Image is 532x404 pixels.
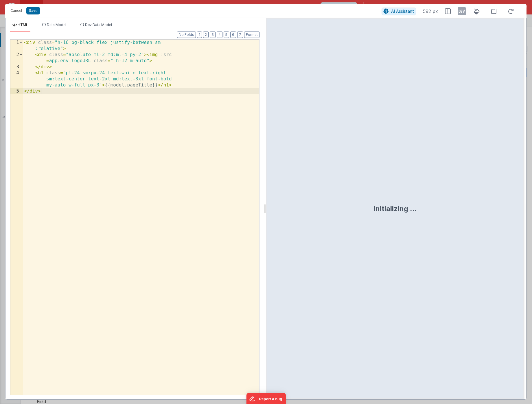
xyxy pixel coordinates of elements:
[177,32,196,38] button: No Folds
[373,204,417,213] div: Initializing ...
[210,32,216,38] button: 3
[224,32,229,38] button: 5
[47,23,66,27] span: Data Model
[237,32,243,38] button: 7
[8,7,25,15] button: Cancel
[10,64,23,70] div: 3
[26,7,40,14] button: Save
[382,8,416,15] button: AI Assistant
[18,23,28,27] span: HTML
[391,9,414,14] span: AI Assistant
[10,40,23,52] div: 1
[10,70,23,88] div: 4
[197,32,202,38] button: 1
[85,23,112,27] span: Dev Data Model
[203,32,209,38] button: 2
[230,32,236,38] button: 6
[10,88,23,94] div: 5
[244,32,259,38] button: Format
[10,52,23,64] div: 2
[217,32,222,38] button: 4
[423,8,438,15] span: 592 px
